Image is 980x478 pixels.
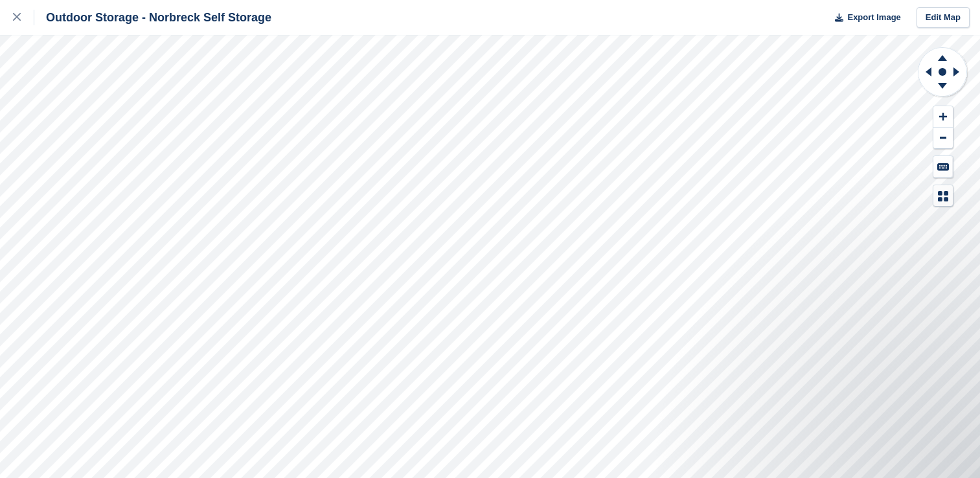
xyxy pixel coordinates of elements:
[917,7,970,28] a: Edit Map
[933,128,953,149] button: Zoom Out
[933,185,953,207] button: Map Legend
[34,10,271,25] div: Outdoor Storage - Norbreck Self Storage
[933,106,953,128] button: Zoom In
[933,156,953,177] button: Keyboard Shortcuts
[827,7,901,28] button: Export Image
[847,11,900,24] span: Export Image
